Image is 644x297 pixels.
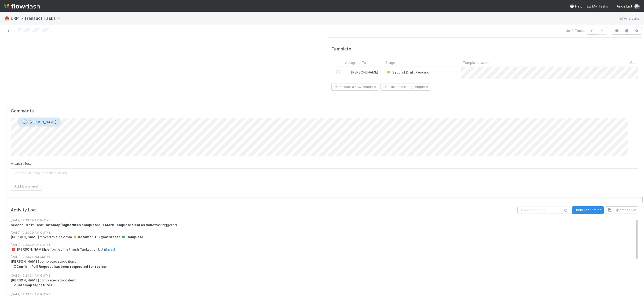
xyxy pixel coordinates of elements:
a: failed [106,247,115,251]
div: Help [570,3,583,9]
button: Link an existingTemplate [380,83,430,91]
img: avatar_ef15843f-6fde-4057-917e-3fb236f438ca.png [346,70,350,74]
div: [DATE] 12:23:29 AM GMT+8 [11,230,643,235]
strong: [PERSON_NAME] [17,247,45,251]
img: avatar_f5fedbe2-3a45-46b0-b9bb-d3935edf1c24.png [634,4,640,9]
span: [PERSON_NAME] [351,70,378,74]
div: [PERSON_NAME] [346,69,378,75]
strong: [PERSON_NAME] [11,259,39,263]
div: [DATE] 12:23:29 AM GMT+8 [11,218,643,223]
div: completed a todo item: [11,259,643,269]
strong: Second Draft Task: Datamap/Signatures completed -> Mark Template field as done [11,223,154,227]
div: moved this Task from to [11,235,643,240]
h5: Comments [11,108,638,114]
span: Datamap + Signatures [73,235,116,239]
button: [PERSON_NAME] [19,118,60,126]
div: [DATE] 12:23:29 AM GMT+8 [11,243,643,247]
a: Analytics [619,15,640,21]
span: Complete [121,235,143,239]
div: completed a todo item: [11,278,643,288]
input: Search activities... [517,207,571,214]
span: [PERSON_NAME] [29,120,56,124]
img: avatar_ef15843f-6fde-4057-917e-3fb236f438ca.png [22,119,28,125]
span: Stage [385,60,395,65]
strong: ☑ Datamap Signatures [13,283,52,287]
strong: [PERSON_NAME] [11,278,39,282]
button: Export as CSV [605,206,638,214]
span: Template Name [463,60,489,65]
span: 3 of 3 Tasks [566,28,585,33]
div: [DATE] 12:23:25 AM GMT+8 [11,255,643,259]
div: Second Draft Pending [386,69,429,75]
span: Second Draft Pending [386,70,429,74]
div: [DATE] 12:23:24 AM GMT+8 [11,292,643,297]
strong: ☑ Confirm Pull Request has been requested for review [13,265,107,269]
a: My Tasks [587,3,608,9]
h5: Activity Log [11,207,516,213]
span: 📥 [4,16,10,20]
button: Add Comment [11,182,42,191]
strong: [PERSON_NAME] [11,235,39,239]
div: [DATE] 12:23:24 AM GMT+8 [11,273,643,278]
span: AngelList [617,4,632,8]
span: ERP > Transact Tasks [11,16,63,21]
span: Assigned To [345,60,366,65]
button: Create a newTemplate [331,83,378,91]
span: performed the action but it . [11,247,116,251]
button: Undo Last Action [572,206,604,214]
span: My Tasks [587,4,608,8]
div: was triggered [11,223,643,228]
img: logo-inverted-e16ddd16eac7371096b0.svg [4,2,40,11]
label: Attach files: [11,161,31,166]
span: Choose or drag and drop file(s) [11,168,638,177]
strong: Finish Task [68,247,88,251]
h5: Template [331,46,351,52]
